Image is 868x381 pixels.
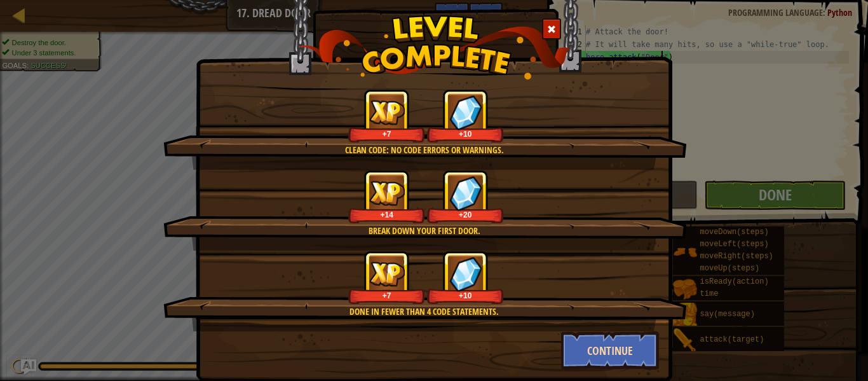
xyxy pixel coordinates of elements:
[351,129,423,139] div: +7
[224,225,625,237] div: Break down your first door.
[449,256,482,291] img: reward_icon_gems.png
[224,144,625,156] div: Clean code: no code errors or warnings.
[298,15,571,80] img: level_complete.png
[351,210,423,219] div: +14
[561,331,660,370] button: Continue
[369,261,405,286] img: reward_icon_xp.png
[369,181,405,205] img: reward_icon_xp.png
[449,95,482,130] img: reward_icon_gems.png
[224,305,625,318] div: Done in fewer than 4 code statements.
[351,291,423,300] div: +7
[430,210,501,219] div: +20
[430,129,501,139] div: +10
[449,176,482,211] img: reward_icon_gems.png
[430,291,501,300] div: +10
[369,100,405,125] img: reward_icon_xp.png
